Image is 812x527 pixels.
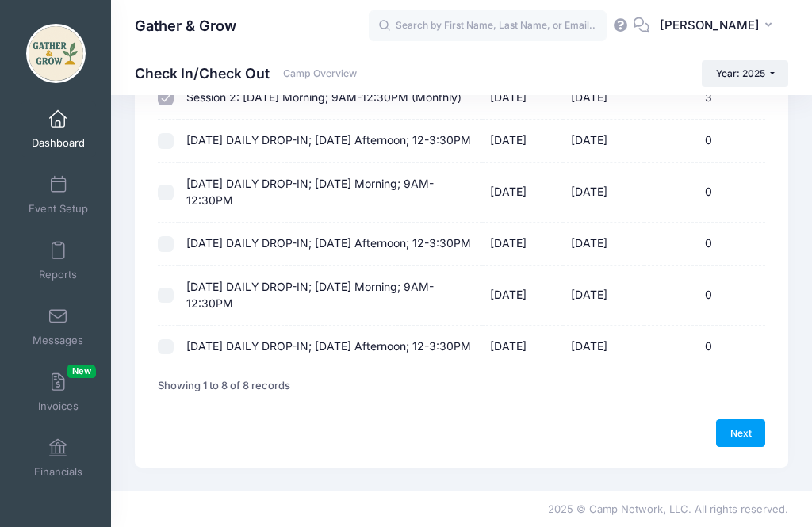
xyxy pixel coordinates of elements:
a: Camp Overview [283,68,357,80]
td: [DATE] DAILY DROP-IN; [DATE] Afternoon; 12-3:30PM [178,120,482,162]
td: [DATE] [482,163,563,223]
span: Messages [33,334,83,347]
h1: Check In/Check Out [135,65,357,82]
img: Gather & Grow [26,24,86,83]
td: [DATE] [482,77,563,120]
span: New [67,365,96,378]
td: Session 2: [DATE] Morning; 9AM-12:30PM (Monthly) [178,77,482,120]
td: [DATE] [482,266,563,326]
a: InvoicesNew [21,365,96,420]
span: Year: 2025 [716,67,765,79]
input: Search by First Name, Last Name, or Email... [369,10,607,42]
span: Invoices [38,399,79,413]
a: Event Setup [21,167,96,223]
span: Event Setup [29,202,88,216]
td: 0 [644,120,765,162]
a: Dashboard [21,101,96,157]
td: [DATE] [563,223,644,265]
a: Next [716,419,765,446]
td: [DATE] DAILY DROP-IN; [DATE] Morning; 9AM-12:30PM [178,266,482,326]
button: [PERSON_NAME] [649,8,788,44]
a: Financials [21,430,96,486]
td: 0 [644,163,765,223]
td: [DATE] DAILY DROP-IN; [DATE] Afternoon; 12-3:30PM [178,326,482,368]
td: [DATE] [563,77,644,120]
span: Dashboard [32,136,85,150]
span: 2025 © Camp Network, LLC. All rights reserved. [548,502,788,515]
span: [PERSON_NAME] [660,17,760,34]
td: 0 [644,266,765,326]
td: [DATE] [563,163,644,223]
td: [DATE] [563,120,644,162]
td: [DATE] [563,326,644,368]
td: [DATE] [482,326,563,368]
td: [DATE] DAILY DROP-IN; [DATE] Afternoon; 12-3:30PM [178,223,482,265]
td: [DATE] DAILY DROP-IN; [DATE] Morning; 9AM-12:30PM [178,163,482,223]
h1: Gather & Grow [135,8,236,44]
td: 0 [644,223,765,265]
div: Showing 1 to 8 of 8 records [158,368,290,404]
span: Reports [39,268,77,281]
td: 0 [644,326,765,368]
td: 3 [644,77,765,120]
button: Year: 2025 [702,60,788,87]
td: [DATE] [482,223,563,265]
td: [DATE] [563,266,644,326]
td: [DATE] [482,120,563,162]
a: Messages [21,299,96,354]
span: Financials [34,465,82,479]
a: Reports [21,233,96,288]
